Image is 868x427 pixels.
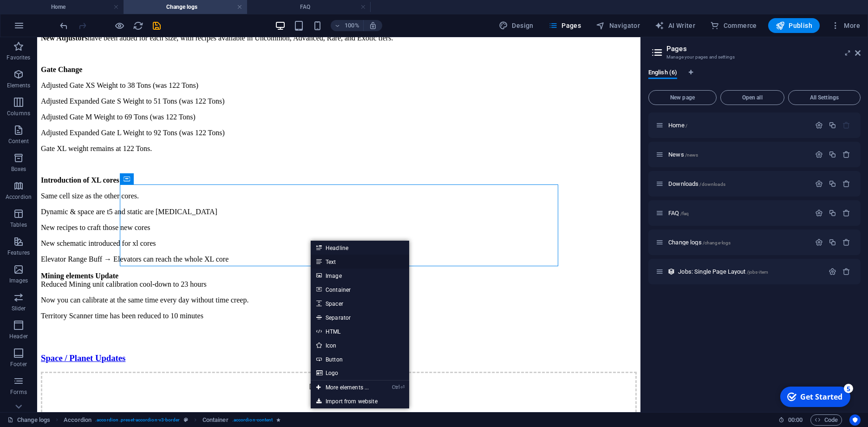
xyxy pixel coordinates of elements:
span: AI Writer [655,21,695,30]
span: /change-logs [703,240,731,245]
span: All Settings [792,95,856,100]
span: /downloads [699,182,725,187]
span: FAQ [668,210,689,217]
span: Code [815,414,838,426]
h4: Change logs [124,2,247,12]
a: Container [311,282,409,296]
div: Settings [815,151,823,158]
span: Open all [724,95,780,100]
div: Duplicate [829,121,836,129]
i: Reload page [133,20,144,31]
button: More [827,18,864,33]
div: Design (Ctrl+Alt+Y) [495,18,537,33]
i: Undo: Edit headline (Ctrl+Z) [59,20,69,31]
p: Accordion [6,193,32,201]
p: Header [9,333,28,340]
span: Downloads [668,180,725,187]
div: Duplicate [829,180,836,188]
a: Button [311,352,409,366]
p: Forms [10,388,27,396]
a: HTML [311,324,409,338]
div: News/news [666,151,810,158]
p: Tables [10,221,27,229]
button: AI Writer [651,18,699,33]
div: Change logs/change-logs [666,239,810,245]
span: 00 00 [788,414,803,426]
p: Elements [7,82,31,89]
button: Pages [545,18,585,33]
span: Click to open page [678,268,768,275]
div: Settings [815,209,823,217]
div: Home/ [666,122,810,128]
a: Icon [311,338,409,352]
span: Pages [548,21,581,30]
p: Columns [7,110,30,117]
h6: 100% [345,20,359,31]
span: New page [653,95,712,100]
span: Change logs [668,239,731,246]
a: Logo [311,366,409,380]
i: Ctrl [392,384,399,390]
button: Design [495,18,537,33]
div: Remove [842,180,850,188]
div: Duplicate [829,209,836,217]
button: undo [58,20,69,31]
span: Click to select. Double-click to edit [202,414,228,426]
span: / [685,123,687,128]
p: Images [9,277,28,284]
div: FAQ/faq [666,210,810,216]
div: Remove [842,209,850,217]
div: The startpage cannot be deleted [842,121,850,129]
span: /news [685,152,698,158]
span: /faq [680,211,689,216]
a: Ctrl⏎More elements ... [311,381,374,394]
div: Downloads/downloads [666,181,810,187]
button: New page [648,90,717,105]
a: Import from website [311,394,409,408]
p: Footer [10,361,27,368]
div: Settings [829,268,836,276]
button: save [151,20,162,31]
a: Image [311,269,409,282]
div: Remove [842,238,850,246]
div: Remove [842,151,850,158]
a: Text [311,255,409,269]
nav: breadcrumb [64,414,281,426]
h2: Pages [666,45,861,53]
div: Duplicate [829,151,836,158]
a: Separator [311,310,409,324]
a: Spacer [311,296,409,310]
h4: FAQ [247,2,371,12]
i: ⏎ [400,384,405,390]
span: . accordion .preset-accordion-v3-border [95,414,180,426]
button: Usercentrics [849,414,861,426]
p: Content [8,138,29,145]
span: Click to open page [668,122,687,129]
div: Duplicate [829,238,836,246]
span: Design [499,21,534,30]
div: Drop content here [4,335,600,401]
i: Element contains an animation [276,417,281,422]
p: Favorites [7,54,30,61]
i: Save (Ctrl+S) [151,20,162,31]
button: Open all [720,90,784,105]
button: Commerce [706,18,761,33]
p: Features [7,249,30,256]
div: Language Tabs [648,69,861,86]
h6: Session time [778,414,803,426]
button: Publish [768,18,820,33]
div: 5 [69,1,78,10]
span: Commerce [710,21,757,30]
button: 100% [331,20,364,31]
p: Boxes [11,165,26,173]
button: Click here to leave preview mode and continue editing [114,20,125,31]
div: Settings [815,238,823,246]
span: More [831,21,860,30]
a: Click to cancel selection. Double-click to open Pages [7,414,50,426]
div: Get Started 5 items remaining, 0% complete [5,4,75,24]
i: On resize automatically adjust zoom level to fit chosen device. [369,21,377,30]
span: Publish [776,21,812,30]
div: Settings [815,180,823,188]
button: Code [810,414,842,426]
button: All Settings [788,90,861,105]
